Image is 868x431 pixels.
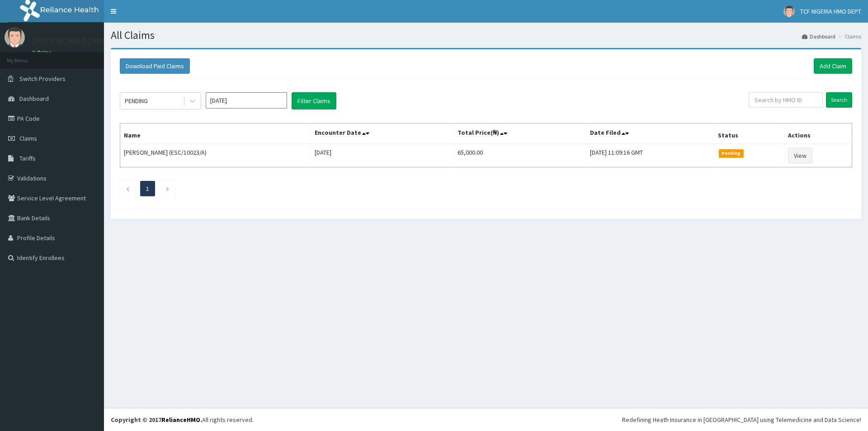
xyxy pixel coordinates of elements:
[814,58,852,74] a: Add Claim
[161,416,200,424] a: RelianceHMO
[454,123,586,144] th: Total Price(₦)
[800,7,861,15] span: TCF NIGERIA HMO DEPT
[784,123,852,144] th: Actions
[146,185,149,193] a: Page 1 is your current page
[586,123,714,144] th: Date Filed
[454,144,586,167] td: 65,000.00
[125,96,148,105] div: PENDING
[120,144,311,167] td: [PERSON_NAME] (ESC/10023/A)
[32,37,116,45] p: [PERSON_NAME] ENOJA
[32,49,53,56] a: Online
[292,92,336,109] button: Filter Claims
[19,75,66,83] span: Switch Providers
[19,154,36,162] span: Tariffs
[19,95,49,103] span: Dashboard
[111,29,861,41] h1: All Claims
[622,415,861,424] div: Redefining Heath Insurance in [GEOGRAPHIC_DATA] using Telemedicine and Data Science!
[120,123,311,144] th: Name
[836,33,861,40] li: Claims
[802,33,835,40] a: Dashboard
[719,149,744,157] span: Pending
[120,58,190,74] button: Download Paid Claims
[5,27,25,47] img: User Image
[311,144,453,167] td: [DATE]
[206,92,287,109] input: Select Month and Year
[788,148,812,163] a: View
[104,408,868,431] footer: All rights reserved.
[126,185,130,193] a: Previous page
[311,123,453,144] th: Encounter Date
[749,92,823,108] input: Search by HMO ID
[111,416,202,424] strong: Copyright © 2017 .
[783,6,795,17] img: User Image
[586,144,714,167] td: [DATE] 11:09:16 GMT
[826,92,852,108] input: Search
[714,123,784,144] th: Status
[165,185,170,193] a: Next page
[19,134,37,142] span: Claims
